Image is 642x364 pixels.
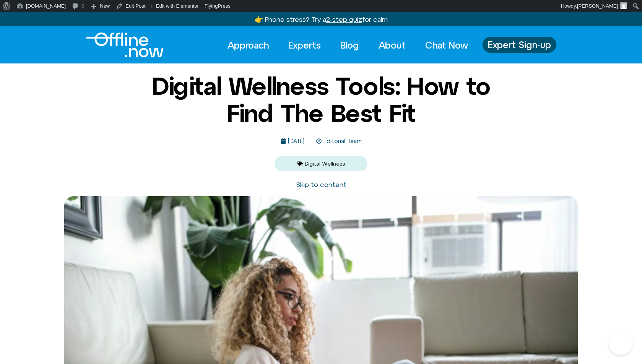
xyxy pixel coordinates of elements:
h1: Digital Wellness Tools: How to Find The Best Fit [136,73,507,127]
a: About [372,37,413,54]
a: Skip to content [296,180,346,188]
span: Expert Sign-up [488,40,551,50]
div: Logo [86,32,151,57]
nav: Menu [221,37,475,54]
a: Expert Sign-up [483,37,556,53]
img: Offline.Now logo in white. Text of the words offline.now with a line going through the "O" [86,32,164,57]
a: [DATE] [281,138,304,145]
span: [PERSON_NAME] [577,3,618,9]
a: Blog [333,37,366,54]
a: Approach [221,37,276,54]
a: Experts [281,37,328,54]
u: 2-step quiz [326,15,362,23]
a: Chat Now [418,37,475,54]
a: Digital Wellness [305,161,345,167]
a: 👉 Phone stress? Try a2-step quizfor calm [255,15,388,23]
span: Edit with Elementor [156,3,199,9]
span: Editorial Team [322,138,362,145]
time: [DATE] [288,138,304,144]
a: Editorial Team [316,138,362,145]
iframe: Botpress [608,330,633,355]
